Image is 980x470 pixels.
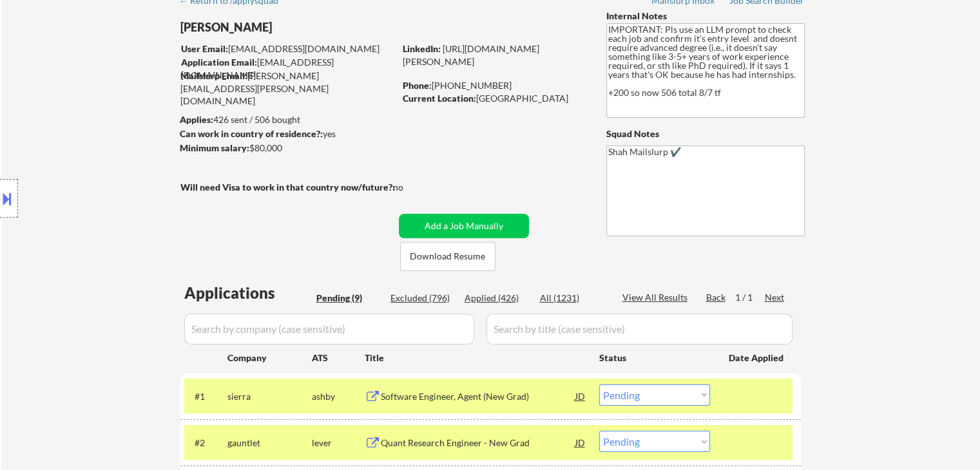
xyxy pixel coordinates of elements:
strong: LinkedIn: [403,43,441,54]
div: gauntlet [227,437,312,449]
div: Internal Notes [606,10,805,23]
button: Download Resume [400,242,495,271]
strong: Phone: [403,80,432,91]
strong: Can work in country of residence?: [180,128,323,139]
strong: Current Location: [403,93,476,104]
div: Back [706,291,727,304]
div: $80,000 [180,142,394,155]
div: [PHONE_NUMBER] [403,79,585,92]
div: Date Applied [729,352,785,364]
div: [PERSON_NAME] [180,19,445,35]
div: 1 / 1 [735,291,765,304]
div: lever [312,437,365,449]
strong: Application Email: [181,57,257,68]
strong: Mailslurp Email: [180,70,247,81]
input: Search by company (case sensitive) [184,314,474,344]
div: [EMAIL_ADDRESS][DOMAIN_NAME] [181,42,394,55]
div: Excluded (796) [390,292,455,305]
div: All (1231) [540,292,604,305]
div: Applied (426) [465,292,529,305]
strong: User Email: [181,43,228,54]
div: Applications [184,285,312,301]
button: Add a Job Manually [399,214,529,238]
div: JD [574,431,587,454]
input: Search by title (case sensitive) [486,314,793,344]
div: sierra [227,390,312,403]
div: ATS [312,352,365,364]
div: [EMAIL_ADDRESS][DOMAIN_NAME] [181,56,394,81]
div: yes [180,127,390,140]
div: 426 sent / 506 bought [180,113,394,126]
div: JD [574,384,587,408]
strong: Will need Visa to work in that country now/future?: [180,182,395,193]
div: [GEOGRAPHIC_DATA] [403,92,585,105]
div: Software Engineer, Agent (New Grad) [381,390,575,403]
div: Company [227,352,312,364]
div: Pending (9) [316,292,381,305]
div: Next [765,291,785,304]
div: #1 [195,390,217,403]
div: Quant Research Engineer - New Grad [381,437,575,449]
a: [URL][DOMAIN_NAME][PERSON_NAME] [403,43,539,67]
div: Status [599,346,710,369]
div: Squad Notes [606,127,805,140]
div: #2 [195,437,217,449]
div: ashby [312,390,365,403]
div: View All Results [622,291,691,304]
div: no [393,181,430,194]
div: Title [365,352,587,364]
div: [PERSON_NAME][EMAIL_ADDRESS][PERSON_NAME][DOMAIN_NAME] [180,70,394,108]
